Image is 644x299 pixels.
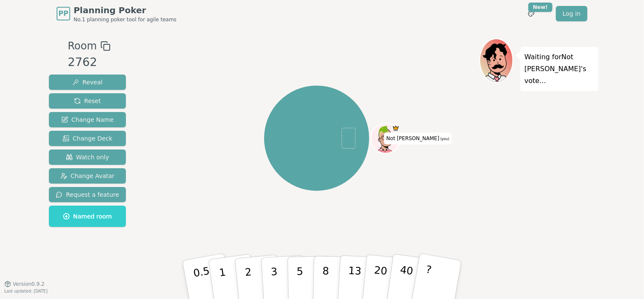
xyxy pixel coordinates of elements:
[63,212,112,221] span: Named room
[49,131,126,146] button: Change Deck
[49,93,126,109] button: Reset
[439,137,450,141] span: (you)
[49,206,126,227] button: Named room
[392,124,399,132] span: Not Shaun is the host
[384,132,451,144] span: Click to change your name
[74,97,101,105] span: Reset
[74,4,177,16] span: Planning Poker
[13,281,45,287] span: Version 0.9.2
[60,172,115,180] span: Change Avatar
[74,16,177,23] span: No.1 planning poker tool for agile teams
[49,187,126,202] button: Request a feature
[68,38,97,54] span: Room
[49,168,126,184] button: Change Avatar
[524,6,539,21] button: New!
[49,75,126,90] button: Reveal
[61,115,114,124] span: Change Name
[49,149,126,165] button: Watch only
[56,190,119,199] span: Request a feature
[63,134,112,143] span: Change Deck
[4,281,45,287] button: Version0.9.2
[556,6,587,21] a: Log in
[57,4,177,23] a: PPPlanning PokerNo.1 planning poker tool for agile teams
[68,54,110,71] div: 2762
[72,78,103,86] span: Reveal
[524,51,594,87] p: Waiting for Not [PERSON_NAME] 's vote...
[49,112,126,127] button: Change Name
[4,289,48,293] span: Last updated: [DATE]
[66,153,109,161] span: Watch only
[528,3,553,12] div: New!
[371,124,399,152] button: Click to change your avatar
[58,9,68,19] span: PP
